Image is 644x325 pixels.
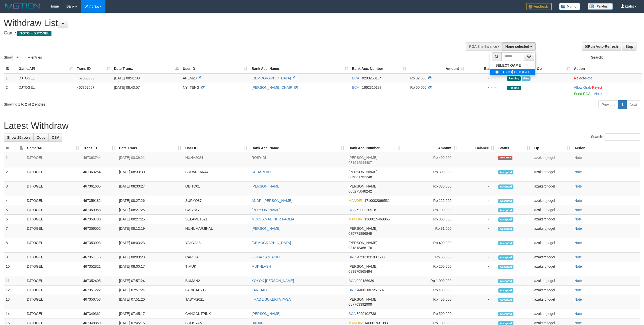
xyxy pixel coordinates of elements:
[355,255,385,259] span: Copy 347201031897533 to clipboard
[459,182,496,196] td: -
[117,224,183,238] td: [DATE] 08:12:19
[574,85,591,89] a: Allow Grab
[252,321,264,325] a: BAHAR
[364,217,390,221] span: Copy 1360015469965 to clipboard
[459,295,496,309] td: -
[4,276,25,286] td: 11
[532,182,572,196] td: azaksrdjtogel
[572,73,642,83] td: ·
[348,226,377,230] span: [PERSON_NAME]
[4,167,25,182] td: 2
[459,262,496,276] td: -
[403,182,459,196] td: Rp 330,000
[183,205,250,215] td: GASING
[466,42,502,51] div: PGA Site Balance /
[364,199,390,203] span: Copy 1710002066531 to clipboard
[403,238,459,253] td: Rp 400,000
[459,167,496,182] td: -
[574,92,590,96] a: Send PGA
[572,64,642,73] th: Action
[498,184,513,189] span: Accepted
[114,76,140,80] span: [DATE] 08:41:39
[348,321,363,325] span: MANDIRI
[626,100,640,109] a: Next
[459,153,496,167] td: -
[532,253,572,262] td: azaksrdjtogel
[498,241,513,245] span: Accepted
[532,309,572,318] td: azaksrdjtogel
[252,241,291,245] a: [DEMOGRAPHIC_DATA]
[81,182,117,196] td: 467361605
[574,264,582,268] a: Note
[495,70,499,74] input: [ITOTO] DJTOGEL
[77,85,94,89] span: 467367057
[81,196,117,205] td: 467359182
[17,73,75,83] td: DJTOGEL
[183,238,250,253] td: YAHYA18
[498,170,513,174] span: Accepted
[117,215,183,224] td: [DATE] 08:27:25
[4,215,25,224] td: 6
[348,184,377,188] span: [PERSON_NAME]
[117,276,183,286] td: [DATE] 07:57:24
[348,199,363,203] span: MANDIRI
[498,279,513,283] span: Accepted
[498,217,513,222] span: Accepted
[498,288,513,293] span: Accepted
[183,295,250,309] td: TASYA2021
[252,264,271,268] a: MUKHLASH
[532,286,572,295] td: azaksrdjtogel
[25,182,81,196] td: DJTOGEL
[598,100,618,109] a: Previous
[532,238,572,253] td: azaksrdjtogel
[466,64,505,73] th: Balance
[81,215,117,224] td: 467359780
[25,167,81,182] td: DJTOGEL
[250,64,350,73] th: Bank Acc. Name: activate to sort column ascending
[117,295,183,309] td: [DATE] 07:51:20
[403,196,459,205] td: Rp 125,000
[81,262,117,276] td: 467352821
[574,217,582,221] a: Note
[183,167,250,182] td: SUDARLAN44
[252,217,294,221] a: MOCHAMAD NUR FAOLIA
[574,170,582,174] a: Note
[582,42,621,51] a: Run Auto-Refresh
[574,76,584,80] a: Reject
[357,312,376,316] span: Copy 8090102738 to clipboard
[183,253,250,262] td: CARIDA
[250,144,346,153] th: Bank Acc. Name: activate to sort column ascending
[532,205,572,215] td: azaksrdjtogel
[522,76,531,81] span: Marked by azaksrdjtogel
[350,64,408,73] th: Bank Acc. Number: activate to sort column ascending
[4,83,17,98] td: 2
[459,238,496,253] td: -
[252,199,292,203] a: ANDRI [PERSON_NAME]
[4,309,25,318] td: 14
[403,224,459,238] td: Rp 81,000
[25,224,81,238] td: DJTOGEL
[348,255,354,259] span: BRI
[346,144,403,153] th: Bank Acc. Number: activate to sort column ascending
[183,196,250,205] td: SURYO87
[4,121,640,131] h1: Latest Withdraw
[572,144,640,153] th: Action
[348,279,356,283] span: BCA
[352,76,359,80] span: BCA
[25,276,81,286] td: DJTOGEL
[403,309,459,318] td: Rp 500,000
[459,144,496,153] th: Balance: activate to sort column ascending
[498,298,513,302] span: Accepted
[498,265,513,269] span: Accepted
[532,295,572,309] td: azaksrdjtogel
[4,31,424,36] h4: Game:
[183,85,199,89] span: NYIITENG
[532,153,572,167] td: azaksrdjtogel
[117,286,183,295] td: [DATE] 07:51:24
[4,73,17,83] td: 1
[526,3,552,10] img: Feedback.jpg
[252,226,280,230] a: [PERSON_NAME]
[52,135,59,140] span: CSV
[81,286,117,295] td: 467351222
[459,196,496,205] td: -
